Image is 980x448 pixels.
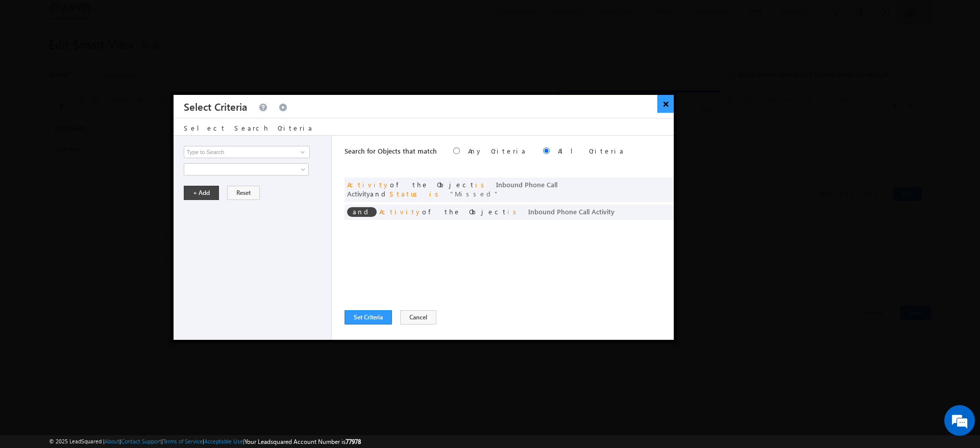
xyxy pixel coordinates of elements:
[163,438,203,444] a: Terms of Service
[346,438,361,445] span: 77978
[184,146,309,158] input: co didn't match any item
[244,438,361,445] span: Your Leadsquared Account Number is
[204,438,243,444] a: Acceptable Use
[184,186,219,200] button: + Add
[379,207,422,216] span: Activity
[347,180,390,189] span: Activity
[49,437,361,446] span: © 2025 LeadSquared | | | | |
[468,146,527,155] label: Any Criteria
[139,314,185,328] em: Start Chat
[657,95,674,113] button: ×
[558,146,625,155] label: All Criteria
[53,54,171,67] div: Chat with us now
[389,189,421,198] span: Status
[379,207,615,216] span: of the Object
[507,207,520,216] span: is
[400,310,436,325] button: Cancel
[345,310,392,325] button: Set Criteria
[295,147,308,157] a: Show All Items
[475,180,488,189] span: is
[347,180,557,198] span: Inbound Phone Call Activity
[121,438,161,444] a: Contact Support
[105,438,119,444] a: About
[345,146,437,155] span: Search for Objects that match
[184,123,313,132] span: Select Search Criteria
[17,54,43,67] img: d_60004797649_company_0_60004797649
[13,94,186,306] textarea: Type your message and hit 'Enter'
[528,207,615,216] span: Inbound Phone Call Activity
[227,186,260,200] button: Reset
[167,5,192,30] div: Minimize live chat window
[184,95,247,118] h3: Select Criteria
[347,207,377,217] span: and
[347,180,557,198] span: of the Object and
[450,189,499,198] span: Missed
[429,189,442,198] span: is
